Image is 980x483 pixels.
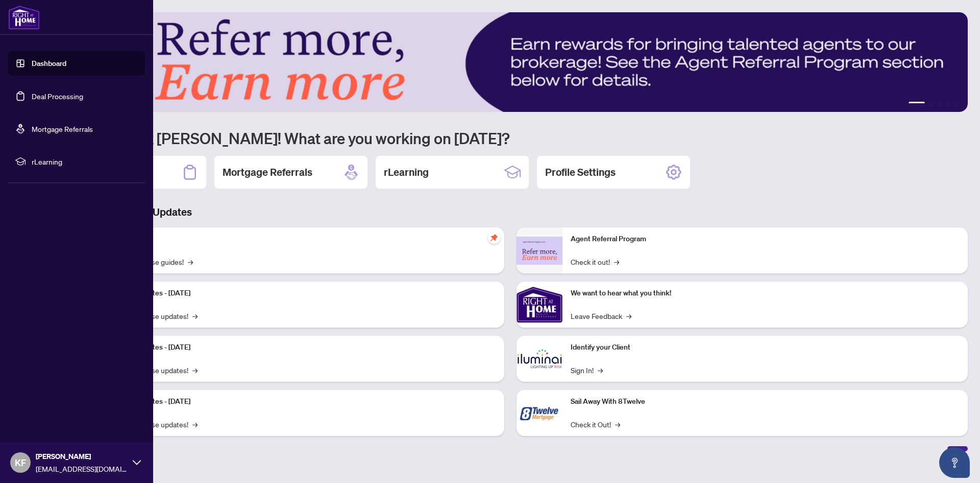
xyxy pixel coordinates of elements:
span: → [192,364,198,376]
a: Leave Feedback→ [571,310,631,321]
span: → [192,419,198,430]
span: → [188,256,193,267]
button: 2 [929,102,933,106]
img: logo [8,5,40,30]
img: Sail Away With 8Twelve [517,390,562,436]
span: KF [15,455,26,470]
a: Check it out!→ [571,256,619,267]
p: Agent Referral Program [571,234,960,245]
button: 4 [945,102,949,106]
button: 3 [937,102,941,106]
h3: Brokerage & Industry Updates [53,205,968,219]
a: Mortgage Referrals [32,124,93,133]
span: pushpin [488,232,500,244]
a: Check it Out!→ [571,419,620,430]
p: Self-Help [107,234,496,245]
a: Deal Processing [32,91,83,101]
p: Platform Updates - [DATE] [107,342,496,353]
span: [EMAIL_ADDRESS][DOMAIN_NAME] [36,463,128,474]
p: Platform Updates - [DATE] [107,396,496,407]
img: Identify your Client [517,336,562,382]
p: Identify your Client [571,342,960,353]
span: → [615,419,620,430]
img: We want to hear what you think! [517,282,562,328]
a: Dashboard [32,59,66,68]
span: → [192,310,198,321]
a: Sign In!→ [571,364,603,376]
span: → [598,364,603,376]
h1: Welcome back [PERSON_NAME]! What are you working on [DATE]? [53,128,968,148]
h2: Profile Settings [545,165,616,179]
span: → [626,310,631,321]
button: 5 [953,102,958,106]
p: Sail Away With 8Twelve [571,396,960,407]
span: rLearning [32,156,138,167]
p: We want to hear what you think! [571,288,960,299]
img: Agent Referral Program [517,237,562,265]
span: [PERSON_NAME] [36,451,128,462]
img: Slide 0 [53,12,968,112]
button: Open asap [939,447,970,478]
button: 1 [909,102,925,106]
p: Platform Updates - [DATE] [107,288,496,299]
h2: rLearning [384,165,429,179]
span: → [614,256,619,267]
h2: Mortgage Referrals [223,165,312,179]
